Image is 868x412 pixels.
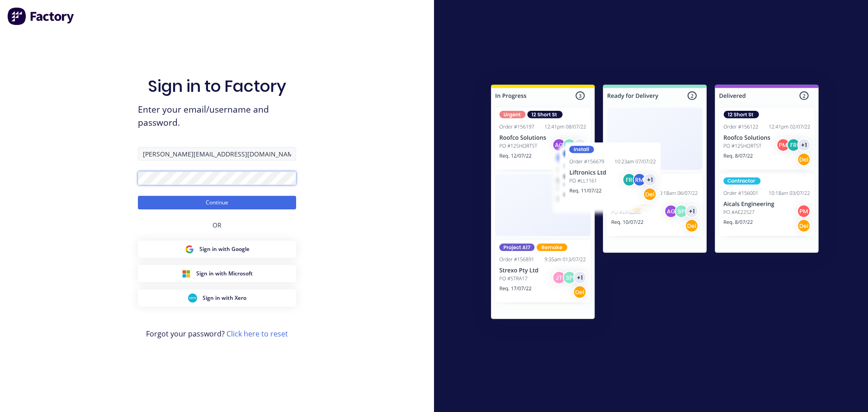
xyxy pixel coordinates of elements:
[7,7,75,25] img: Factory
[138,265,296,282] button: Microsoft Sign inSign in with Microsoft
[182,269,191,278] img: Microsoft Sign in
[196,270,253,278] span: Sign in with Microsoft
[138,103,296,129] span: Enter your email/username and password.
[203,294,246,302] span: Sign in with Xero
[212,209,222,241] div: OR
[188,294,197,303] img: Xero Sign in
[471,66,839,341] img: Sign in
[138,147,296,161] input: Email/Username
[148,76,286,96] h1: Sign in to Factory
[185,245,194,254] img: Google Sign in
[199,245,250,253] span: Sign in with Google
[146,328,288,339] span: Forgot your password?
[226,329,288,339] a: Click here to reset
[138,196,296,209] button: Continue
[138,241,296,258] button: Google Sign inSign in with Google
[138,289,296,307] button: Xero Sign inSign in with Xero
